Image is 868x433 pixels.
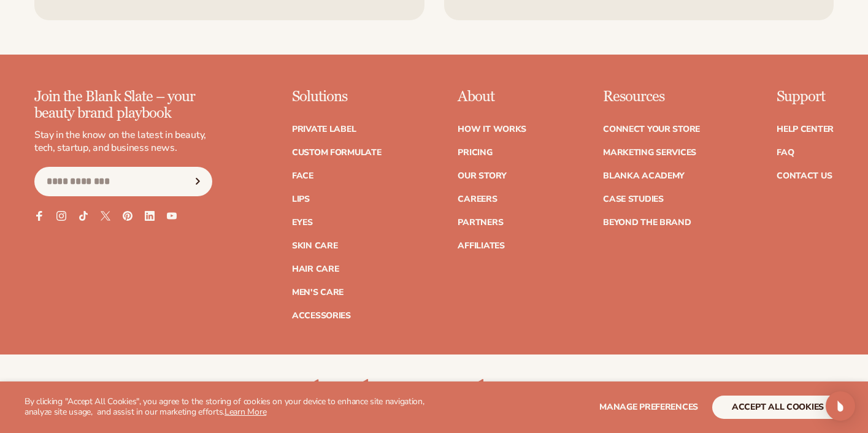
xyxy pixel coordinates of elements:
a: Help Center [777,125,834,134]
a: FAQ [777,148,794,157]
p: Solutions [292,89,382,105]
a: Hair Care [292,265,339,274]
a: Contact Us [777,172,832,180]
a: Accessories [292,312,351,320]
a: Eyes [292,218,313,227]
a: Partners [458,218,503,227]
a: Learn More [225,406,266,418]
span: Manage preferences [599,401,698,413]
button: Manage preferences [599,396,698,419]
p: Join the Blank Slate – your beauty brand playbook [34,89,212,121]
a: Our Story [458,172,506,180]
button: accept all cookies [712,396,843,419]
p: Support [777,89,834,105]
a: Affiliates [458,242,504,250]
a: Blanka Academy [603,172,685,180]
p: By clicking "Accept All Cookies", you agree to the storing of cookies on your device to enhance s... [25,397,447,418]
a: Custom formulate [292,148,382,157]
a: Case Studies [603,195,664,204]
p: Resources [603,89,700,105]
p: About [458,89,526,105]
a: Marketing services [603,148,696,157]
a: Careers [458,195,497,204]
a: Connect your store [603,125,700,134]
a: Face [292,172,313,180]
p: Stay in the know on the latest in beauty, tech, startup, and business news. [34,129,212,155]
a: Private label [292,125,356,134]
button: Subscribe [185,167,212,196]
a: Beyond the brand [603,218,691,227]
div: Open Intercom Messenger [826,391,855,421]
a: Men's Care [292,288,344,297]
a: How It Works [458,125,526,134]
a: Lips [292,195,310,204]
a: Skin Care [292,242,337,250]
a: Pricing [458,148,492,157]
